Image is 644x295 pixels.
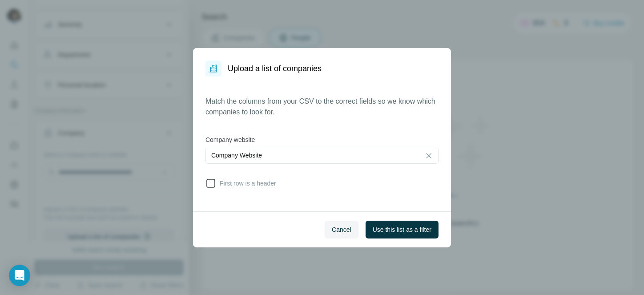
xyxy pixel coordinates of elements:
button: Cancel [325,221,358,238]
button: Use this list as a filter [366,221,439,238]
p: Match the columns from your CSV to the correct fields so we know which companies to look for. [205,96,439,117]
span: Use this list as a filter [373,225,431,234]
span: Cancel [332,225,351,234]
p: Company Website [211,151,262,160]
label: Company website [205,135,439,144]
span: First row is a header [216,179,276,188]
div: Open Intercom Messenger [9,265,30,286]
h1: Upload a list of companies [228,62,322,75]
